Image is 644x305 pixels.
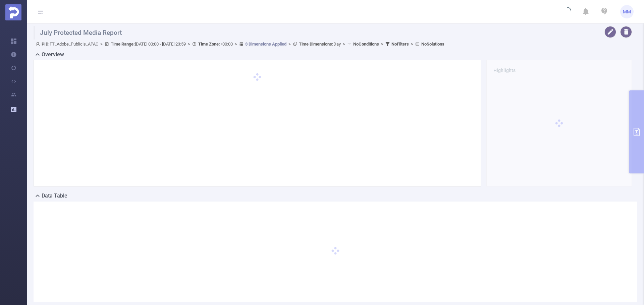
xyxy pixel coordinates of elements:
[623,5,631,18] span: MM
[409,42,415,47] span: >
[391,42,409,47] b: No Filters
[379,42,385,47] span: >
[36,42,444,47] span: FT_Adobe_Publicis_APAC [DATE] 00:00 - [DATE] 23:59 +00:00
[299,42,341,47] span: Day
[299,42,333,47] b: Time Dimensions :
[198,42,220,47] b: Time Zone:
[353,42,379,47] b: No Conditions
[111,42,135,47] b: Time Range:
[34,26,595,40] h1: July Protected Media Report
[42,51,64,59] h2: Overview
[36,42,42,46] i: icon: user
[5,4,21,20] img: Protected Media
[42,42,50,47] b: PID:
[286,42,293,47] span: >
[186,42,192,47] span: >
[233,42,239,47] span: >
[563,7,571,16] i: icon: loading
[98,42,105,47] span: >
[42,192,67,200] h2: Data Table
[341,42,347,47] span: >
[245,42,286,47] u: 3 Dimensions Applied
[421,42,444,47] b: No Solutions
